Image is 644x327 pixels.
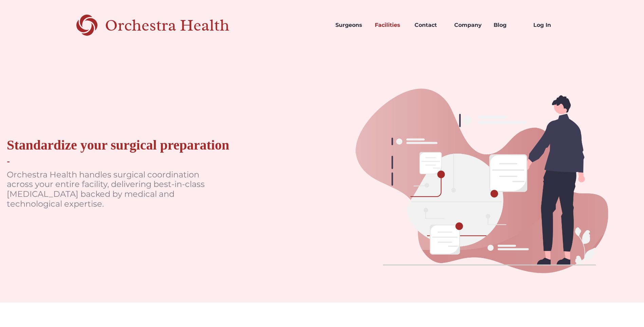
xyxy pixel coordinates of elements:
[7,137,229,153] div: Standardize your surgical preparation
[528,14,568,37] a: Log In
[369,14,409,37] a: Facilities
[105,18,253,32] div: Orchestra Health
[449,14,489,37] a: Company
[7,157,10,167] div: -
[7,170,210,209] p: Orchestra Health handles surgical coordination across your entire facility, delivering best-in-cl...
[409,14,449,37] a: Contact
[488,14,528,37] a: Blog
[330,14,370,37] a: Surgeons
[76,14,253,37] a: home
